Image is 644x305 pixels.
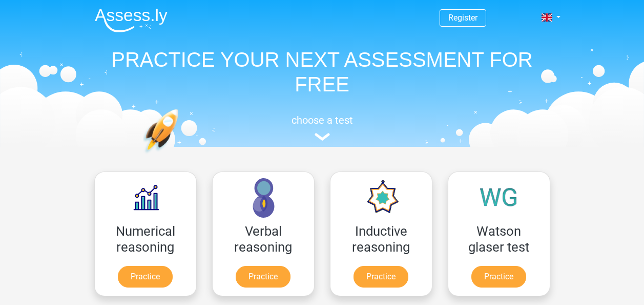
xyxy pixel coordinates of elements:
img: practice [143,109,218,202]
a: Practice [354,266,408,288]
a: Practice [236,266,290,288]
img: Assessly [95,8,168,32]
img: assessment [315,133,330,141]
h1: PRACTICE YOUR NEXT ASSESSMENT FOR FREE [87,47,558,97]
a: Practice [118,266,173,288]
h5: choose a test [87,114,558,126]
a: Practice [471,266,526,288]
a: Register [448,13,477,23]
a: choose a test [87,114,558,141]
